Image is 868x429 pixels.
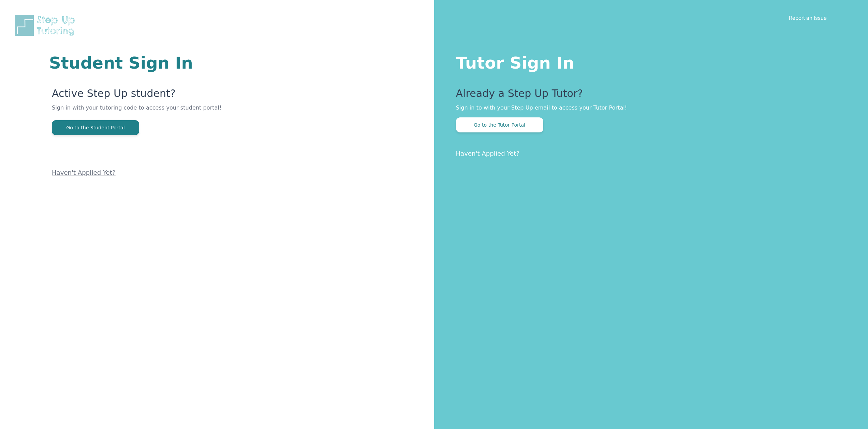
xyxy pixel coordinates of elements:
h1: Student Sign In [49,55,352,71]
button: Go to the Student Portal [52,120,139,135]
a: Go to the Tutor Portal [456,121,543,128]
h1: Tutor Sign In [456,52,841,71]
p: Already a Step Up Tutor? [456,87,841,104]
a: Haven't Applied Yet? [52,169,116,176]
p: Sign in to with your Step Up email to access your Tutor Portal! [456,104,841,112]
button: Go to the Tutor Portal [456,117,543,132]
a: Haven't Applied Yet? [456,150,520,157]
a: Report an Issue [789,14,827,21]
a: Go to the Student Portal [52,124,139,131]
p: Sign in with your tutoring code to access your student portal! [52,104,352,120]
img: Step Up Tutoring horizontal logo [14,14,79,37]
p: Active Step Up student? [52,87,352,104]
